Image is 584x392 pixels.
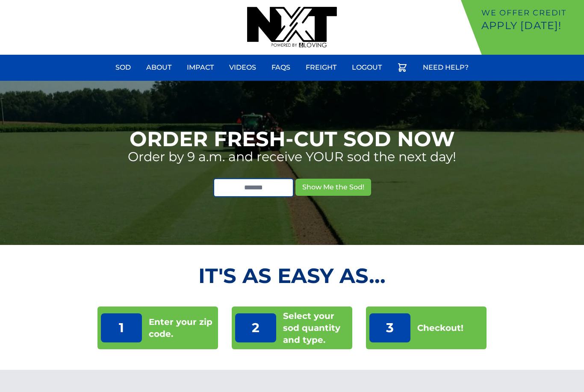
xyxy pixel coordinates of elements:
[481,7,581,19] p: We offer Credit
[149,316,215,340] p: Enter your zip code.
[481,19,581,32] p: Apply [DATE]!
[283,310,349,346] p: Select your sod quantity and type.
[301,57,342,78] a: Freight
[369,313,410,342] p: 3
[97,265,487,286] h2: It's as Easy As...
[141,57,177,78] a: About
[101,313,142,342] p: 1
[182,57,219,78] a: Impact
[266,57,295,78] a: FAQs
[130,129,455,149] h1: Order Fresh-Cut Sod Now
[224,57,261,78] a: Videos
[295,179,371,196] button: Show Me the Sod!
[235,313,276,342] p: 2
[347,57,387,78] a: Logout
[128,149,456,165] p: Order by 9 a.m. and receive YOUR sod the next day!
[418,57,474,78] a: Need Help?
[110,57,136,78] a: Sod
[417,322,463,334] p: Checkout!
[247,7,337,48] img: nextdaysod.com Logo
